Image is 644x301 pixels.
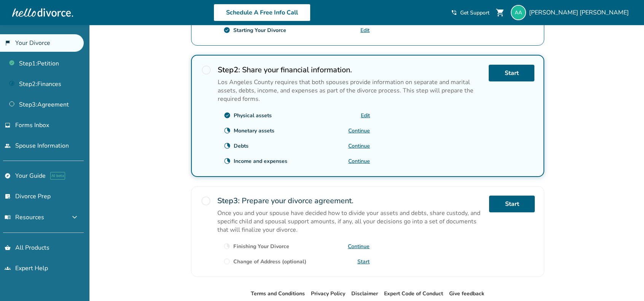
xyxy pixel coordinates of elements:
strong: Step 3 : [217,196,240,206]
h2: Prepare your divorce agreement. [217,196,483,206]
span: radio_button_unchecked [201,196,211,206]
a: Continue [348,142,370,150]
a: Schedule A Free Info Call [214,4,311,21]
span: AI beta [50,172,65,180]
span: inbox [5,122,11,128]
span: radio_button_unchecked [201,65,212,75]
div: Physical assets [234,112,272,119]
span: clock_loader_40 [224,127,231,134]
span: Forms Inbox [15,121,49,129]
a: Expert Code of Conduct [384,290,443,297]
span: Resources [5,213,44,221]
a: Terms and Conditions [251,290,305,297]
div: Income and expenses [234,158,287,165]
span: list_alt_check [5,193,11,199]
a: phone_in_talkGet Support [451,9,489,16]
div: Change of Address (optional) [233,258,306,265]
span: radio_button_unchecked [223,258,230,265]
div: Debts [234,142,249,150]
span: shopping_basket [5,245,11,251]
a: Start [357,258,370,265]
span: flag_2 [5,40,11,46]
span: explore [5,173,11,179]
img: oldmangaspar@gmail.com [511,5,526,20]
a: Edit [360,27,370,34]
iframe: Chat Widget [473,12,644,301]
span: check_circle [224,112,231,119]
span: people [5,143,11,149]
a: Continue [348,127,370,134]
a: Privacy Policy [311,290,345,297]
span: clock_loader_40 [223,243,230,250]
div: Starting Your Divorce [233,27,286,34]
span: check_circle [223,27,230,33]
h2: Share your financial information. [218,65,483,75]
div: Finishing Your Divorce [233,243,289,250]
li: Disclaimer [351,289,378,298]
li: Give feedback [449,289,485,298]
span: groups [5,265,11,271]
strong: Step 2 : [218,65,240,75]
div: Monetary assets [234,127,274,134]
span: clock_loader_40 [224,158,231,164]
span: [PERSON_NAME] [PERSON_NAME] [529,8,632,17]
span: shopping_cart [496,8,505,17]
a: Edit [361,112,370,119]
span: Get Support [460,9,489,16]
span: menu_book [5,214,11,220]
a: Continue [348,243,370,250]
p: Los Angeles County requires that both spouses provide information on separate and marital assets,... [218,78,483,103]
span: expand_more [70,213,79,222]
span: phone_in_talk [451,10,457,16]
a: Continue [348,158,370,165]
span: clock_loader_40 [224,142,231,149]
p: Once you and your spouse have decided how to divide your assets and debts, share custody, and spe... [217,209,483,234]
